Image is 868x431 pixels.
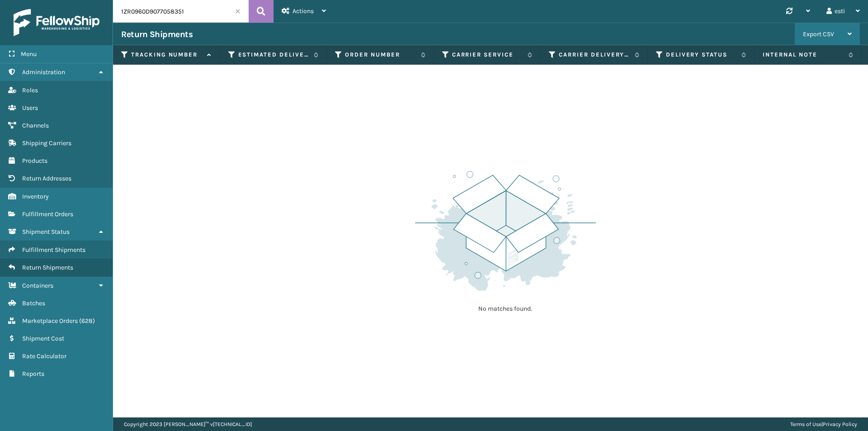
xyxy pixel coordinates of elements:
span: Shipment Status [22,228,70,236]
label: Carrier Service [452,51,524,59]
label: Estimated Delivery Date [238,51,310,59]
a: Terms of Use [790,421,821,427]
label: Carrier Delivery Status [559,51,630,59]
span: Containers [22,282,53,289]
h3: Return Shipments [121,29,193,40]
label: Internal Note [763,51,844,59]
span: Marketplace Orders [22,317,78,325]
a: Privacy Policy [823,421,857,427]
span: Fulfillment Orders [22,210,73,218]
span: Users [22,104,38,112]
span: Export CSV [803,30,834,38]
span: Rate Calculator [22,352,66,360]
span: Administration [22,68,65,76]
p: Copyright 2023 [PERSON_NAME]™ v [TECHNICAL_ID] [124,417,252,431]
span: Actions [292,7,314,15]
span: Return Addresses [22,175,71,182]
div: | [790,417,857,431]
label: Order Number [345,51,416,59]
label: Delivery Status [666,51,737,59]
label: Tracking Number [131,51,203,59]
span: Channels [22,122,49,129]
span: Return Shipments [22,264,73,271]
span: Batches [22,299,45,307]
img: logo [14,9,99,36]
span: Reports [22,370,44,378]
span: Roles [22,86,38,94]
span: Shipment Cost [22,335,64,342]
span: ( 628 ) [79,317,95,325]
span: Inventory [22,193,49,200]
span: Products [22,157,47,165]
span: Fulfillment Shipments [22,246,85,254]
span: Menu [21,50,37,58]
span: Shipping Carriers [22,139,71,147]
